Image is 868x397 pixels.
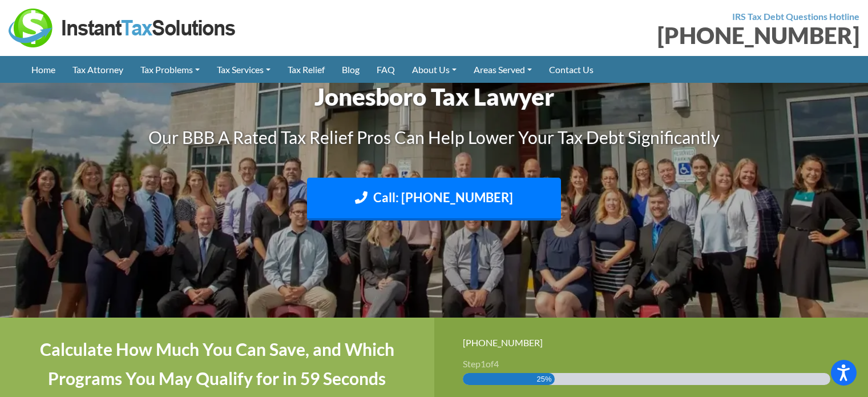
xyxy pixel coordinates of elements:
span: 1 [481,358,486,369]
a: Tax Attorney [64,56,132,83]
div: [PHONE_NUMBER] [443,24,860,47]
a: Areas Served [465,56,540,83]
strong: IRS Tax Debt Questions Hotline [732,11,859,22]
a: FAQ [368,56,403,83]
a: Instant Tax Solutions Logo [9,21,237,32]
a: Tax Services [208,56,279,83]
span: 25% [537,373,552,385]
img: Instant Tax Solutions Logo [9,9,237,47]
a: Tax Problems [132,56,208,83]
h1: Jonesboro Tax Lawyer [118,80,751,114]
span: 4 [494,358,499,369]
a: Call: [PHONE_NUMBER] [307,178,561,220]
a: Blog [333,56,368,83]
div: [PHONE_NUMBER] [463,335,840,350]
a: Home [23,56,64,83]
h3: Step of [463,359,840,368]
a: About Us [403,56,465,83]
a: Tax Relief [279,56,333,83]
h3: Our BBB A Rated Tax Relief Pros Can Help Lower Your Tax Debt Significantly [118,125,751,149]
a: Contact Us [540,56,602,83]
